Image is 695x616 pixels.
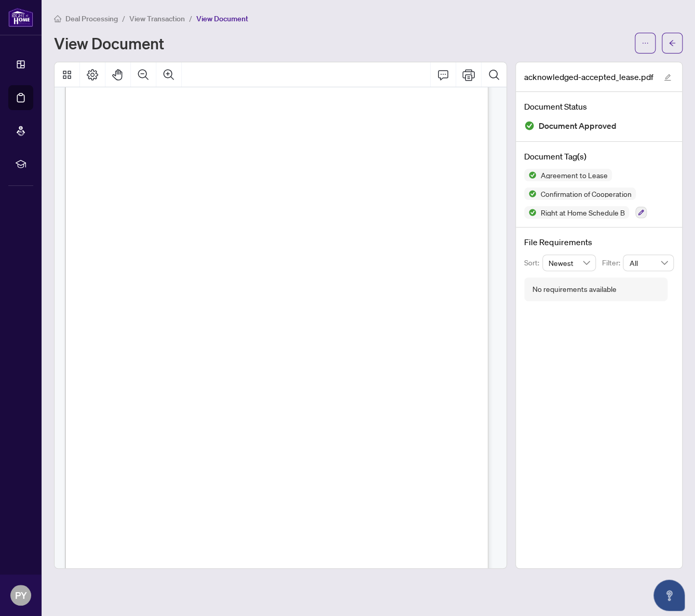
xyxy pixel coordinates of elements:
span: All [629,255,667,271]
li: / [122,12,125,24]
span: acknowledged-accepted_lease.pdf [524,71,653,83]
h4: Document Tag(s) [524,150,674,163]
p: Sort: [524,257,542,269]
img: Status Icon [524,188,537,200]
span: arrow-left [669,39,676,47]
img: Status Icon [524,206,537,219]
img: logo [8,8,33,27]
img: Status Icon [524,169,537,181]
span: View Document [196,14,248,23]
button: Open asap [653,580,685,611]
span: home [54,15,61,22]
span: Deal Processing [65,14,118,23]
span: Newest [549,255,590,271]
span: View Transaction [129,14,185,23]
div: No requirements available [532,284,617,295]
img: Document Status [524,120,534,131]
h1: View Document [54,35,164,51]
h4: File Requirements [524,236,674,248]
span: Right at Home Schedule B [537,209,629,216]
span: Agreement to Lease [537,171,612,179]
span: edit [664,74,671,81]
span: Confirmation of Cooperation [537,190,636,197]
span: ellipsis [641,39,649,47]
span: Document Approved [539,119,617,133]
p: Filter: [602,257,623,269]
span: PY [15,588,27,602]
li: / [189,12,192,24]
h4: Document Status [524,100,674,113]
